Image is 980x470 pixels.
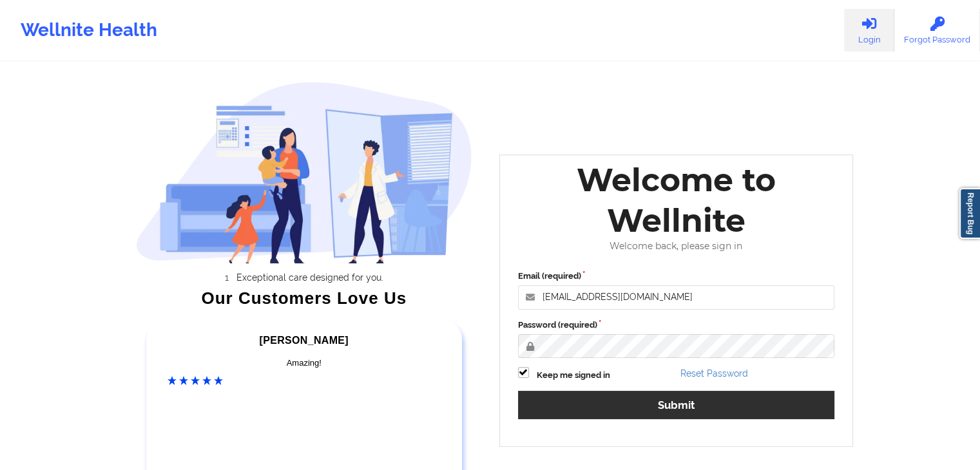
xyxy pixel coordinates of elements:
[136,81,472,263] img: wellnite-auth-hero_200.c722682e.png
[680,368,748,379] a: Reset Password
[148,272,472,283] li: Exceptional care designed for you.
[509,160,844,241] div: Welcome to Wellnite
[260,335,349,346] span: [PERSON_NAME]
[509,241,844,252] div: Welcome back, please sign in
[518,270,835,283] label: Email (required)
[959,188,980,239] a: Report Bug
[518,391,835,418] button: Submit
[844,9,894,52] a: Login
[136,292,472,305] div: Our Customers Love Us
[518,319,835,332] label: Password (required)
[537,369,610,382] label: Keep me signed in
[168,357,441,370] div: Amazing!
[518,285,835,310] input: Email address
[894,9,980,52] a: Forgot Password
